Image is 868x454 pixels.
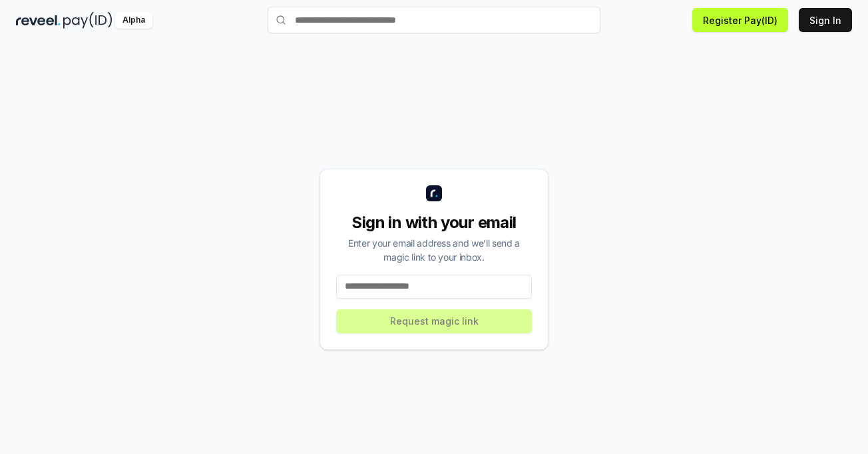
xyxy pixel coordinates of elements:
[336,236,532,264] div: Enter your email address and we’ll send a magic link to your inbox.
[16,12,61,29] img: reveel_dark
[336,212,532,233] div: Sign in with your email
[799,8,852,32] button: Sign In
[63,12,112,29] img: pay_id
[426,185,442,201] img: logo_small
[115,12,152,29] div: Alpha
[692,8,788,32] button: Register Pay(ID)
